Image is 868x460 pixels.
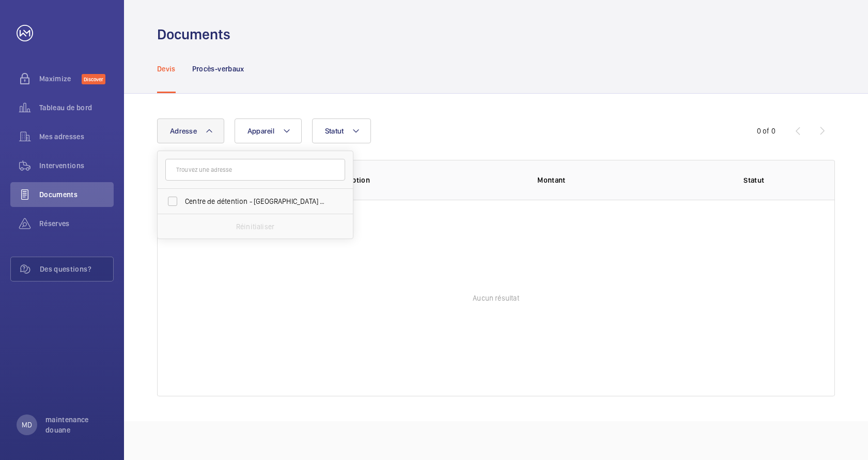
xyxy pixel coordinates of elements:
[247,127,274,135] span: Appareil
[537,175,677,185] p: Montant
[82,74,105,84] span: Discover
[236,221,274,232] p: Réinitialiser
[157,25,230,44] h1: Documents
[325,127,344,135] span: Statut
[22,420,32,430] p: MD
[331,175,521,185] p: Description
[39,218,114,229] span: Réserves
[170,127,197,135] span: Adresse
[312,118,371,143] button: Statut
[473,293,519,303] p: Aucun résultat
[39,102,114,113] span: Tableau de bord
[39,131,114,142] span: Mes adresses
[40,264,113,274] span: Des questions?
[757,126,776,136] div: 0 of 0
[694,175,814,185] p: Statut
[39,160,114,171] span: Interventions
[185,196,327,206] span: Centre de détention - [GEOGRAPHIC_DATA] - [STREET_ADDRESS]
[39,189,114,200] span: Documents
[45,414,107,435] p: maintenance douane
[192,64,244,74] p: Procès-verbaux
[157,118,224,143] button: Adresse
[157,64,176,74] p: Devis
[39,73,82,84] span: Maximize
[165,159,345,181] input: Trouvez une adresse
[235,118,302,143] button: Appareil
